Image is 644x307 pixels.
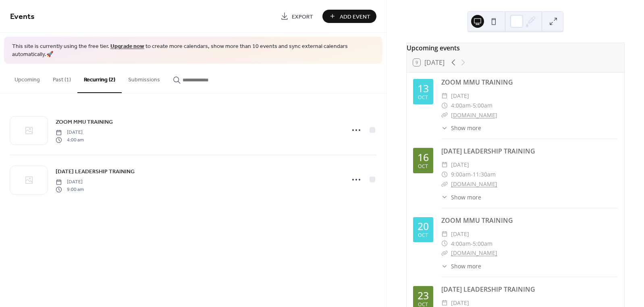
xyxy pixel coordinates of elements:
button: Past (1) [46,64,77,92]
div: ​ [441,101,448,110]
a: [DOMAIN_NAME] [451,111,497,119]
div: ​ [441,110,448,120]
span: Export [292,12,313,21]
span: 5:00am [473,239,492,249]
span: [DATE] [451,229,469,239]
div: ​ [441,124,448,132]
span: [DATE] LEADERSHIP TRAINING [56,168,135,176]
span: 4:00am [451,239,471,249]
span: 11:30am [473,170,496,179]
span: [DATE] [56,129,84,136]
div: 13 [418,83,429,93]
span: ZOOM MMU TRAINING [56,118,113,127]
button: Submissions [122,64,166,92]
span: Show more [451,193,481,201]
div: Oct [418,164,428,169]
span: - [471,170,473,179]
span: Show more [451,262,481,270]
a: [DATE] LEADERSHIP TRAINING [441,147,535,156]
a: [DATE] LEADERSHIP TRAINING [441,285,535,294]
span: - [471,239,473,249]
div: Upcoming events [407,43,624,53]
div: ​ [441,229,448,239]
div: ​ [441,170,448,179]
span: 9:00am [451,170,471,179]
span: 4:00 am [56,136,84,143]
span: 9:00 am [56,186,84,193]
button: ​Show more [441,262,481,270]
span: This site is currently using the free tier. to create more calendars, show more than 10 events an... [12,43,374,58]
span: [DATE] [451,91,469,101]
button: ​Show more [441,193,481,201]
div: ​ [441,193,448,201]
div: ​ [441,248,448,258]
div: ​ [441,91,448,101]
span: Add Event [340,12,370,21]
div: 16 [418,152,429,162]
span: 4:00am [451,101,471,110]
a: ZOOM MMU TRAINING [441,216,513,225]
div: ​ [441,262,448,270]
div: Oct [418,233,428,238]
a: ZOOM MMU TRAINING [56,117,113,127]
span: 5:00am [473,101,492,110]
a: Export [274,10,319,23]
a: [DATE] LEADERSHIP TRAINING [56,167,135,176]
span: [DATE] [56,178,84,186]
span: Show more [451,124,481,132]
a: [DOMAIN_NAME] [451,249,497,257]
span: Events [10,9,35,25]
button: Add Event [322,10,376,23]
div: 20 [418,221,429,231]
a: [DOMAIN_NAME] [451,180,497,188]
button: Recurring (2) [77,64,122,93]
button: ​Show more [441,124,481,132]
div: ​ [441,179,448,189]
div: Oct [418,95,428,100]
a: Upgrade now [110,41,144,52]
button: Upcoming [8,64,46,92]
div: 23 [418,290,429,301]
span: - [471,101,473,110]
div: ​ [441,160,448,170]
a: ZOOM MMU TRAINING [441,78,513,87]
div: ​ [441,239,448,249]
span: [DATE] [451,160,469,170]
